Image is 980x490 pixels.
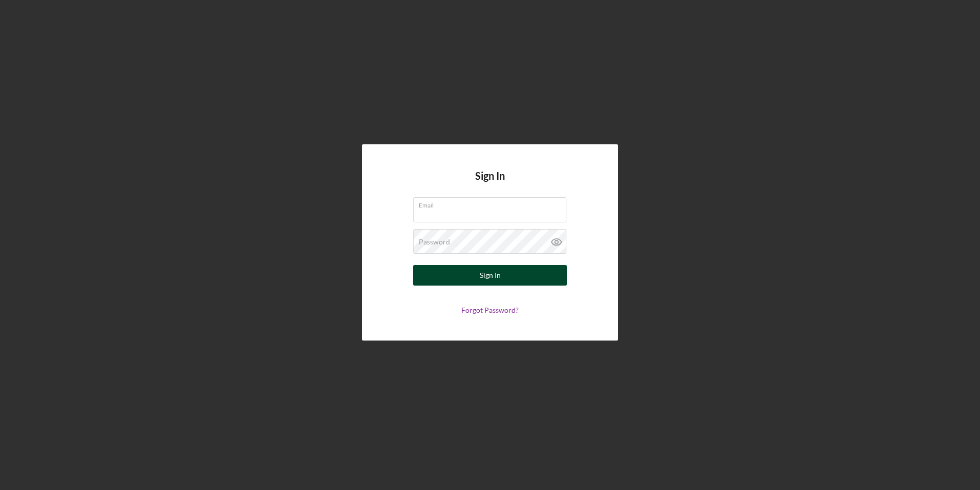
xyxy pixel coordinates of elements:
label: Email [419,198,566,209]
button: Sign In [413,265,567,286]
div: Sign In [480,265,501,286]
label: Password [419,238,450,246]
h4: Sign In [475,170,505,197]
a: Forgot Password? [461,306,519,314]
